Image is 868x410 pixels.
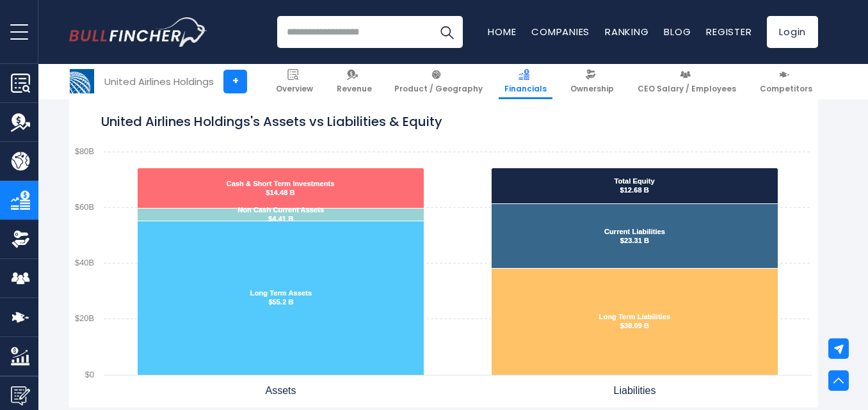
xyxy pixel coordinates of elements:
a: + [223,70,247,93]
span: Competitors [760,84,812,94]
a: Home [488,25,516,38]
div: United Airlines Holdings [104,74,214,89]
text: $80B [75,146,94,156]
a: Go to homepage [69,17,207,47]
text: $0 [85,370,94,379]
a: Register [706,25,751,38]
a: Ownership [565,64,620,99]
img: Ownership [11,230,30,249]
text: Assets [265,385,296,396]
a: Overview [270,64,319,99]
img: Bullfincher logo [69,17,207,47]
text: Long Term Liabilities $38.09 B [599,313,671,329]
text: Long Term Assets $55.2 B [250,289,312,306]
span: Product / Geography [394,84,483,94]
text: Liabilities [614,385,656,396]
a: CEO Salary / Employees [632,64,742,99]
tspan: United Airlines Holdings's Assets vs Liabilities & Equity [101,113,442,130]
a: Financials [499,64,552,99]
a: Ranking [605,25,648,38]
span: Ownership [570,84,614,94]
text: Total Equity $12.68 B [615,177,655,194]
text: $40B [75,258,94,267]
text: $20B [75,313,94,323]
a: Companies [531,25,590,38]
a: Login [767,16,818,48]
span: Overview [276,84,313,94]
text: Current Liabilities $23.31 B [604,228,665,244]
img: UAL logo [70,69,94,93]
a: Blog [664,25,691,38]
text: Cash & Short Term Investments $14.48 B [227,180,335,196]
text: $60B [75,202,94,212]
a: Product / Geography [389,64,488,99]
button: Search [431,16,463,48]
span: CEO Salary / Employees [638,84,736,94]
a: Revenue [331,64,378,99]
text: Non Cash Current Assets $4.41 B [237,206,324,223]
svg: United Airlines Holdings's Assets vs Liabilities & Equity [69,88,818,407]
span: Revenue [337,84,372,94]
span: Financials [504,84,547,94]
a: Competitors [754,64,818,99]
